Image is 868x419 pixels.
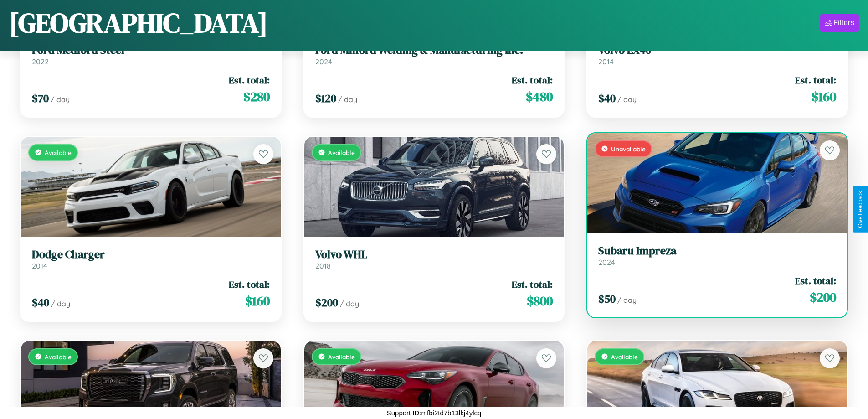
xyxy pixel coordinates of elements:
p: Support ID: mfbi2td7b13lkj4ylcq [387,407,482,419]
span: $ 200 [810,288,836,306]
span: Available [45,149,72,156]
a: Ford Milford Welding & Manufacturing Inc.2024 [315,44,553,66]
a: Volvo EX402014 [598,44,836,66]
span: / day [617,95,637,104]
span: $ 280 [243,88,270,106]
span: $ 800 [527,292,553,310]
span: Est. total: [512,73,553,87]
span: 2018 [315,261,331,270]
h1: [GEOGRAPHIC_DATA] [9,4,268,41]
span: 2022 [32,57,49,66]
a: Volvo WHL2018 [315,248,553,270]
a: Dodge Charger2014 [32,248,270,270]
span: Available [611,353,638,361]
span: $ 160 [812,88,836,106]
h3: Subaru Impreza [598,244,836,258]
span: Est. total: [795,274,836,287]
h3: Volvo EX40 [598,44,836,57]
span: 2024 [598,258,615,267]
span: 2014 [598,57,614,66]
span: Available [328,149,355,156]
span: 2024 [315,57,332,66]
span: $ 120 [315,91,336,106]
span: $ 40 [598,91,616,106]
div: Give Feedback [857,191,863,228]
h3: Dodge Charger [32,248,270,261]
span: $ 40 [32,295,49,310]
span: $ 50 [598,291,616,306]
h3: Ford Medford Steel [32,44,270,57]
h3: Volvo WHL [315,248,553,261]
span: $ 480 [526,88,553,106]
span: $ 200 [315,295,338,310]
span: Unavailable [611,145,646,153]
span: Available [45,353,72,361]
span: Available [328,353,355,361]
span: $ 70 [32,91,49,106]
span: / day [338,95,357,104]
div: Filters [833,18,854,27]
span: $ 160 [245,292,270,310]
span: 2014 [32,261,47,270]
h3: Ford Milford Welding & Manufacturing Inc. [315,44,553,57]
a: Subaru Impreza2024 [598,244,836,267]
span: / day [340,299,359,308]
span: Est. total: [795,73,836,87]
span: / day [51,95,70,104]
a: Ford Medford Steel2022 [32,44,270,66]
span: / day [617,295,637,305]
span: / day [51,299,70,308]
button: Filters [820,14,859,32]
span: Est. total: [229,278,270,291]
span: Est. total: [512,278,553,291]
span: Est. total: [229,73,270,87]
